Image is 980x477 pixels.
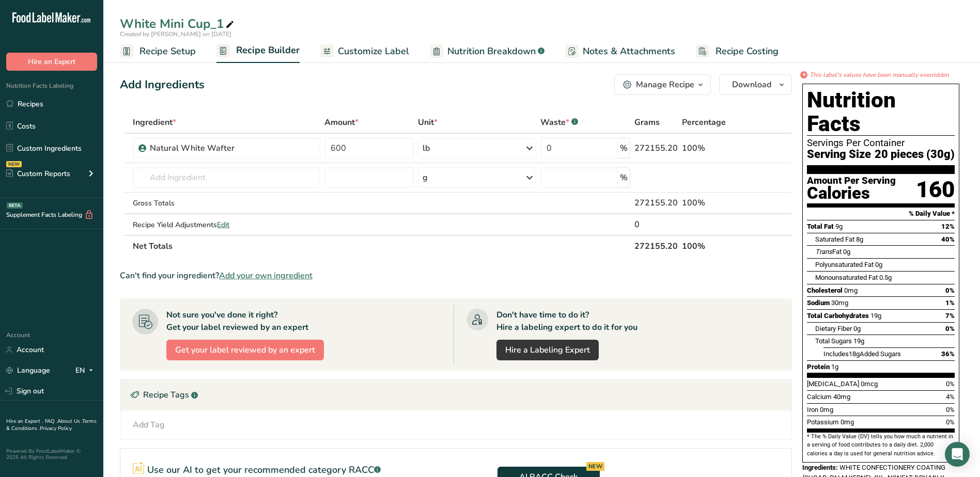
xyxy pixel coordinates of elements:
a: Language [6,361,50,379]
span: Dietary Fiber [815,325,852,332]
span: Fat [815,248,842,256]
span: 0g [853,325,861,332]
div: BETA [7,202,23,209]
span: Includes Added Sugars [823,350,901,358]
h1: Nutrition Facts [807,88,955,136]
div: Add Ingredients [120,76,205,93]
span: Created by [PERSON_NAME] on [DATE] [120,30,231,38]
a: FAQ . [45,418,57,425]
span: 0% [945,287,955,294]
span: 18g [849,350,860,358]
div: Gross Totals [133,198,320,209]
span: Monounsaturated Fat [815,274,878,281]
span: Total Sugars [815,337,852,345]
div: Recipe Yield Adjustments [133,219,320,230]
div: EN [75,364,97,377]
span: 8g [856,235,863,243]
span: Download [732,78,771,91]
div: Servings Per Container [807,138,955,148]
div: Custom Reports [6,168,70,179]
span: 19g [853,337,864,345]
button: Hire an Expert [6,53,97,71]
span: Grams [634,116,660,129]
span: 20 pieces (30g) [875,148,955,161]
span: Amount [324,116,359,129]
div: White Mini Cup_1 [120,14,236,33]
section: * The % Daily Value (DV) tells you how much a nutrient in a serving of food contributes to a dail... [807,433,955,458]
div: Manage Recipe [636,78,694,91]
a: Nutrition Breakdown [430,40,545,63]
div: 100% [682,197,743,209]
div: NEW [586,462,604,471]
span: Edit [217,220,229,230]
span: Total Fat [807,222,834,230]
span: 0mg [820,406,833,414]
div: Recipe Tags [120,379,791,410]
i: This label's values have been manually overridden [810,70,949,79]
span: 1% [945,299,955,307]
span: 1g [831,363,838,371]
span: 0g [843,248,850,256]
span: 0mg [841,418,854,426]
div: Add Tag [133,419,165,431]
span: Recipe Costing [715,44,779,58]
div: Powered By FoodLabelMaker © 2025 All Rights Reserved [6,448,97,460]
span: Ingredients: [802,464,838,471]
div: 272155.20 [634,142,678,154]
span: 19g [870,312,881,320]
a: Hire an Expert . [6,418,43,425]
button: Manage Recipe [614,74,711,95]
div: Waste [540,116,578,129]
span: 0% [946,406,955,414]
span: 7% [945,312,955,320]
a: Recipe Costing [696,40,779,63]
span: Total Carbohydrates [807,312,869,320]
a: Hire a Labeling Expert [496,340,599,360]
span: Recipe Builder [236,43,300,57]
div: Amount Per Serving [807,176,896,186]
div: Not sure you've done it right? Get your label reviewed by an expert [166,309,308,333]
span: Recipe Setup [139,44,196,58]
span: 0g [875,261,882,268]
div: NEW [6,161,22,167]
span: 0mcg [861,380,878,388]
span: Ingredient [133,116,176,129]
div: 0 [634,218,678,231]
a: Terms & Conditions . [6,418,97,432]
div: lb [423,142,430,154]
span: Percentage [682,116,726,129]
div: Open Intercom Messenger [945,442,970,467]
span: Get your label reviewed by an expert [175,344,315,356]
span: 0mg [844,287,858,294]
span: Serving Size [807,148,871,161]
div: Natural White Wafter [150,142,279,154]
th: 272155.20 [632,235,680,257]
span: Saturated Fat [815,235,854,243]
th: 100% [680,235,745,257]
button: Get your label reviewed by an expert [166,340,324,360]
span: Add your own ingredient [219,269,313,282]
span: Customize Label [338,44,409,58]
div: 160 [916,176,955,203]
span: Notes & Attachments [583,44,675,58]
input: Add Ingredient [133,167,320,188]
span: Nutrition Breakdown [447,44,536,58]
div: Can't find your ingredient? [120,269,792,282]
span: 36% [941,350,955,358]
th: Net Totals [131,235,632,257]
span: Calcium [807,393,832,401]
span: [MEDICAL_DATA] [807,380,859,388]
a: About Us . [57,418,82,425]
span: 12% [941,222,955,230]
div: Calories [807,186,896,201]
span: 9g [835,222,843,230]
a: Notes & Attachments [565,40,675,63]
span: Cholesterol [807,287,843,294]
a: Recipe Setup [120,40,196,63]
span: 0% [945,325,955,332]
span: Protein [807,363,830,371]
span: 40mg [833,393,850,401]
a: Privacy Policy [40,425,72,432]
span: Potassium [807,418,839,426]
div: 272155.20 [634,197,678,209]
